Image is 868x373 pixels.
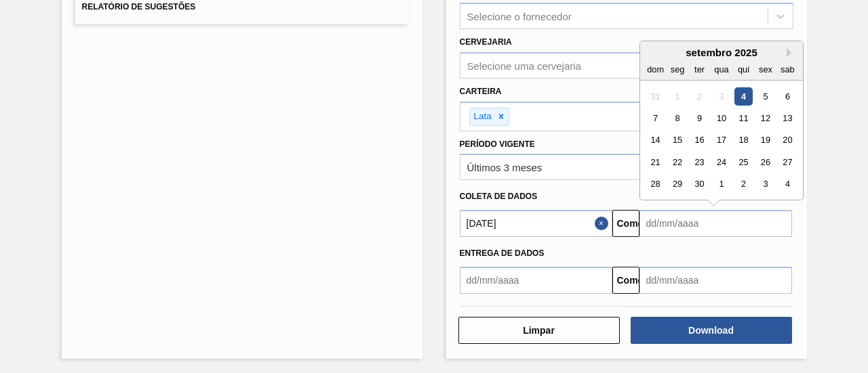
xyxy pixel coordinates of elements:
font: Cervejaria [460,37,512,47]
div: Choose quarta-feira, 10 de setembro de 2025 [712,109,730,127]
button: Comeu [612,210,639,237]
div: Not available segunda-feira, 1 de setembro de 2025 [668,87,686,106]
font: Comeu [617,218,649,229]
div: Choose sábado, 6 de setembro de 2025 [778,87,796,106]
input: dd/mm/aaaa [460,210,612,237]
div: Choose segunda-feira, 15 de setembro de 2025 [668,131,686,150]
div: Choose sexta-feira, 19 de setembro de 2025 [756,131,774,150]
div: Choose sábado, 4 de outubro de 2025 [778,175,796,194]
font: Selecione uma cervejaria [467,60,581,71]
input: dd/mm/aaaa [460,267,612,294]
div: Choose quarta-feira, 24 de setembro de 2025 [712,153,730,171]
div: Choose sexta-feira, 12 de setembro de 2025 [756,109,774,127]
font: Selecione o fornecedor [467,11,572,22]
div: Choose quinta-feira, 18 de setembro de 2025 [734,131,752,150]
div: Not available terça-feira, 2 de setembro de 2025 [690,87,708,106]
font: Carteira [460,87,502,96]
div: seg [668,60,686,79]
div: Choose quinta-feira, 4 de setembro de 2025 [734,87,752,106]
div: Choose quinta-feira, 11 de setembro de 2025 [734,109,752,127]
div: qui [734,60,752,79]
div: dom [646,60,665,79]
div: Choose domingo, 28 de setembro de 2025 [646,175,665,194]
div: Choose quinta-feira, 25 de setembro de 2025 [734,153,752,171]
div: Choose terça-feira, 30 de setembro de 2025 [690,175,708,194]
font: Comeu [617,275,649,286]
font: Limpar [523,325,555,336]
div: Choose domingo, 7 de setembro de 2025 [646,109,665,127]
button: Comeu [612,267,639,294]
div: Choose quarta-feira, 1 de outubro de 2025 [712,175,730,194]
button: Download [631,317,792,344]
div: Choose segunda-feira, 8 de setembro de 2025 [668,109,686,127]
div: Choose quinta-feira, 2 de outubro de 2025 [734,175,752,194]
font: Relatório de Sugestões [82,3,196,12]
font: Últimos 3 meses [467,162,542,173]
div: Choose sábado, 27 de setembro de 2025 [778,153,796,171]
div: sex [756,60,774,79]
div: qua [712,60,730,79]
button: Close [595,210,612,237]
button: Next Month [787,48,796,58]
div: Choose sexta-feira, 5 de setembro de 2025 [756,87,774,106]
div: sab [778,60,796,79]
div: Choose sábado, 20 de setembro de 2025 [778,131,796,150]
font: Coleta de dados [460,192,538,201]
div: Choose domingo, 21 de setembro de 2025 [646,153,665,171]
div: Choose terça-feira, 16 de setembro de 2025 [690,131,708,150]
div: Choose sábado, 13 de setembro de 2025 [778,109,796,127]
div: Not available quarta-feira, 3 de setembro de 2025 [712,87,730,106]
div: Choose domingo, 14 de setembro de 2025 [646,131,665,150]
div: Not available domingo, 31 de agosto de 2025 [646,87,665,106]
div: Choose terça-feira, 9 de setembro de 2025 [690,109,708,127]
font: Download [688,325,734,336]
div: Choose quarta-feira, 17 de setembro de 2025 [712,131,730,150]
input: dd/mm/aaaa [639,210,792,237]
div: Choose terça-feira, 23 de setembro de 2025 [690,153,708,171]
font: Entrega de dados [460,248,545,258]
font: Período Vigente [460,139,535,149]
input: dd/mm/aaaa [639,267,792,294]
div: Choose sexta-feira, 3 de outubro de 2025 [756,175,774,194]
div: month 2025-09 [644,85,798,195]
div: Choose segunda-feira, 22 de setembro de 2025 [668,153,686,171]
div: Choose segunda-feira, 29 de setembro de 2025 [668,175,686,194]
div: Choose sexta-feira, 26 de setembro de 2025 [756,153,774,171]
button: Limpar [458,317,620,344]
div: setembro 2025 [640,47,803,58]
font: Lata [474,111,492,121]
div: ter [690,60,708,79]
